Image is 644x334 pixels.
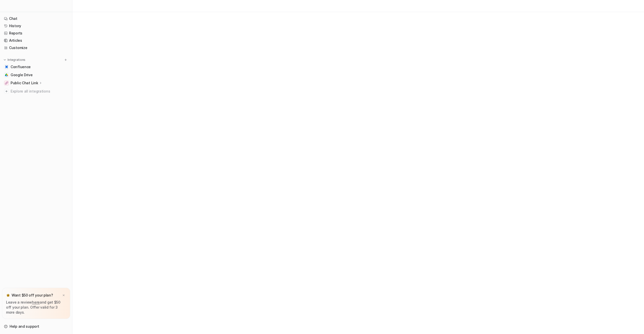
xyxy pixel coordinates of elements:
[32,300,40,304] a: here
[2,63,70,70] a: ConfluenceConfluence
[12,293,53,298] p: Want $50 off your plan?
[2,22,70,29] a: History
[11,72,33,77] span: Google Drive
[11,87,68,95] span: Explore all integrations
[2,323,70,330] a: Help and support
[2,15,70,22] a: Chat
[4,89,9,94] img: explore all integrations
[2,30,70,37] a: Reports
[2,57,27,62] button: Integrations
[2,88,70,95] a: Explore all integrations
[2,44,70,51] a: Customize
[3,58,7,62] img: expand menu
[11,80,38,86] p: Public Chat Link
[5,65,8,68] img: Confluence
[2,71,70,78] a: Google DriveGoogle Drive
[5,81,8,85] img: Public Chat Link
[2,37,70,44] a: Articles
[11,64,31,69] span: Confluence
[5,73,8,76] img: Google Drive
[6,293,10,297] img: star
[62,294,65,297] img: x
[6,300,66,315] p: Leave a review and get $50 off your plan. Offer valid for 3 more days.
[8,58,25,62] p: Integrations
[64,58,67,62] img: menu_add.svg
